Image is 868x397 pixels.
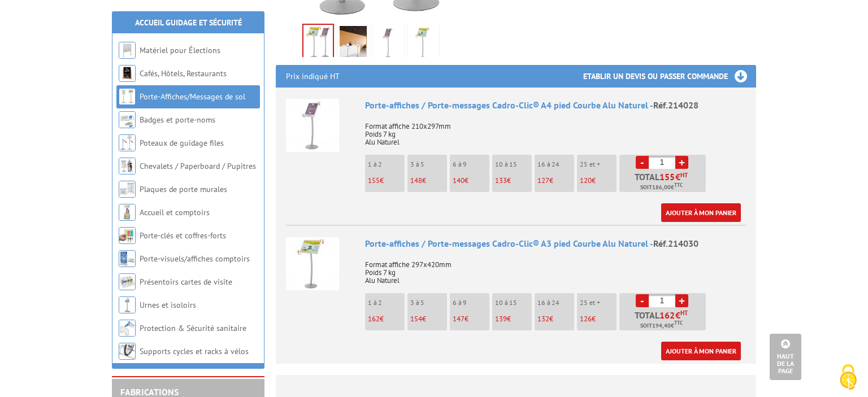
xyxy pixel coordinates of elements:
[583,65,756,88] h3: Etablir un devis ou passer commande
[368,176,380,185] span: 155
[368,160,405,168] p: 1 à 2
[537,315,574,323] p: €
[140,230,226,241] a: Porte-clés et coffres-forts
[140,254,250,264] a: Porte-visuels/affiches comptoirs
[368,299,405,307] p: 1 à 2
[119,158,136,174] img: Chevalets / Paperboard / Pupitres
[140,323,246,333] a: Protection & Sécurité sanitaire
[286,65,340,88] p: Prix indiqué HT
[140,68,227,78] a: Cafés, Hôtels, Restaurants
[140,207,210,217] a: Accueil et comptoirs
[365,99,746,112] div: Porte-affiches / Porte-messages Cadro-Clic® A4 pied Courbe Alu Naturel -
[453,176,465,185] span: 140
[119,65,136,82] img: Cafés, Hôtels, Restaurants
[495,177,532,185] p: €
[365,237,746,250] div: Porte-affiches / Porte-messages Cadro-Clic® A3 pied Courbe Alu Naturel -
[495,176,507,185] span: 133
[410,314,422,324] span: 154
[580,177,617,185] p: €
[119,320,136,337] img: Protection & Sécurité sanitaire
[640,321,683,330] span: Soit €
[537,176,549,185] span: 127
[119,273,136,290] img: Présentoirs cartes de visite
[119,88,136,105] img: Porte-Affiches/Messages de sol
[140,346,249,356] a: Supports cycles et racks à vélos
[659,172,675,181] span: 155
[375,26,402,61] img: porte_message_cadro_clic_a3_courbe_alu_naturel_214030_fleche.jpg
[119,250,136,267] img: Porte-visuels/affiches comptoirs
[453,314,465,324] span: 147
[680,309,688,317] sup: HT
[368,314,380,324] span: 162
[140,91,245,102] a: Porte-Affiches/Messages de sol
[119,296,136,313] img: Urnes et isoloirs
[410,176,422,185] span: 148
[119,42,136,59] img: Matériel pour Élections
[410,177,447,185] p: €
[365,115,746,146] p: Format affiche 210x297mm Poids 7 kg Alu Naturel
[622,172,706,192] p: Total
[495,299,532,307] p: 10 à 15
[834,363,862,391] img: Cookies (fenêtre modale)
[537,160,574,168] p: 16 à 24
[368,177,405,185] p: €
[580,299,617,307] p: 25 et +
[674,182,683,188] sup: TTC
[286,237,339,290] img: Porte-affiches / Porte-messages Cadro-Clic® A3 pied Courbe Alu Naturel
[135,18,242,28] a: Accueil Guidage et Sécurité
[140,138,224,148] a: Poteaux de guidage files
[453,299,489,307] p: 6 à 9
[340,26,367,61] img: porte_message_cadro_clic_a4_courbe_alu_naturel_214030_214028_mise_en_scene_web.jpg
[140,184,227,194] a: Plaques de porte murales
[119,227,136,244] img: Porte-clés et coffres-forts
[365,253,746,285] p: Format affiche 297x420mm Poids 7 kg Alu Naturel
[675,156,688,169] a: +
[119,204,136,221] img: Accueil et comptoirs
[636,156,649,169] a: -
[410,315,447,323] p: €
[368,315,405,323] p: €
[410,160,447,168] p: 3 à 5
[537,177,574,185] p: €
[622,311,706,330] p: Total
[119,111,136,128] img: Badges et porte-noms
[580,176,592,185] span: 120
[652,321,671,330] span: 194,40
[286,99,339,152] img: Porte-affiches / Porte-messages Cadro-Clic® A4 pied Courbe Alu Naturel
[119,343,136,360] img: Supports cycles et racks à vélos
[537,314,549,324] span: 132
[495,160,532,168] p: 10 à 15
[119,181,136,198] img: Plaques de porte murales
[675,311,680,320] span: €
[140,277,232,287] a: Présentoirs cartes de visite
[140,161,256,171] a: Chevalets / Paperboard / Pupitres
[495,315,532,323] p: €
[653,238,698,249] span: Réf.214030
[659,311,675,320] span: 162
[119,134,136,151] img: Poteaux de guidage files
[410,299,447,307] p: 3 à 5
[410,26,437,61] img: 214030_porte-message_cadro-clic_a3.jpg
[636,294,649,307] a: -
[675,172,680,181] span: €
[453,315,489,323] p: €
[140,115,215,125] a: Badges et porte-noms
[140,300,196,310] a: Urnes et isoloirs
[828,359,868,397] button: Cookies (fenêtre modale)
[680,171,688,179] sup: HT
[580,315,617,323] p: €
[453,160,489,168] p: 6 à 9
[653,99,698,111] span: Réf.214028
[675,294,688,307] a: +
[674,320,683,326] sup: TTC
[140,45,220,55] a: Matériel pour Élections
[537,299,574,307] p: 16 à 24
[640,183,683,192] span: Soit €
[303,25,333,60] img: 214028_214030_porte-message_cadro-clic_a4_a3.jpg
[652,183,671,192] span: 186,00
[453,177,489,185] p: €
[661,342,741,360] a: Ajouter à mon panier
[495,314,507,324] span: 139
[580,314,592,324] span: 126
[580,160,617,168] p: 25 et +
